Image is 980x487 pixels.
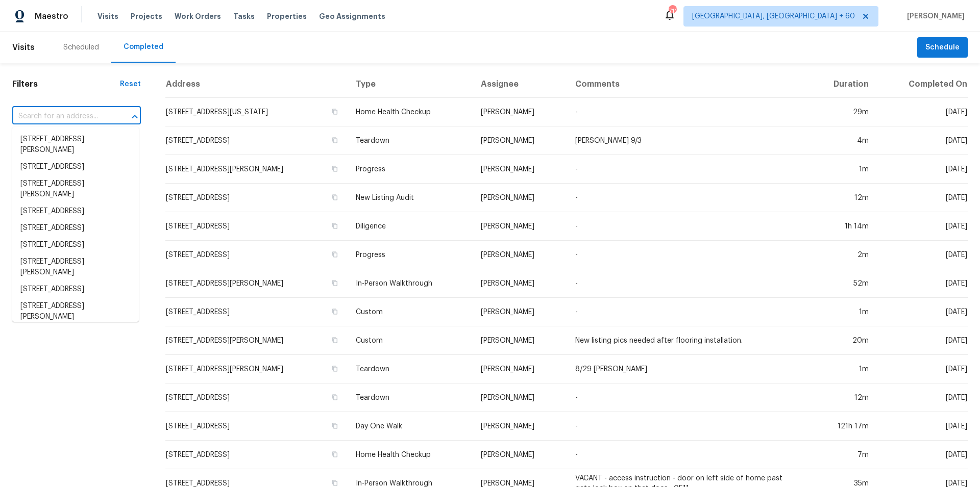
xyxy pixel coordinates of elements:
td: Teardown [348,383,473,412]
span: [GEOGRAPHIC_DATA], [GEOGRAPHIC_DATA] + 60 [692,11,855,21]
td: Home Health Checkup [348,98,473,126]
td: [DATE] [877,383,968,412]
span: Visits [12,36,35,59]
td: Progress [348,155,473,184]
td: [PERSON_NAME] [473,212,567,241]
td: 1h 14m [807,212,877,241]
td: 8/29 [PERSON_NAME] [567,355,808,383]
td: New listing pics needed after flooring installation. [567,326,808,355]
td: [PERSON_NAME] [473,326,567,355]
td: [STREET_ADDRESS] [165,241,348,269]
td: [DATE] [877,184,968,212]
td: [DATE] [877,355,968,383]
li: [STREET_ADDRESS][PERSON_NAME] [12,253,139,281]
td: [DATE] [877,269,968,298]
td: - [567,241,808,269]
div: Reset [120,79,141,89]
button: Copy Address [330,307,339,316]
span: Maestro [35,11,68,21]
th: Type [348,71,473,98]
span: Visits [97,11,118,21]
td: [DATE] [877,298,968,326]
td: In-Person Walkthrough [348,269,473,298]
div: Completed [124,42,163,52]
td: [DATE] [877,441,968,469]
td: - [567,212,808,241]
li: [STREET_ADDRESS][PERSON_NAME] [12,298,139,325]
td: [STREET_ADDRESS] [165,412,348,441]
span: Properties [267,11,307,21]
td: - [567,441,808,469]
td: 2m [807,241,877,269]
td: [PERSON_NAME] [473,184,567,212]
button: Copy Address [330,336,339,345]
td: [PERSON_NAME] [473,155,567,184]
li: [STREET_ADDRESS][PERSON_NAME] [12,175,139,203]
td: [STREET_ADDRESS] [165,383,348,412]
td: Day One Walk [348,412,473,441]
td: [DATE] [877,98,968,126]
td: 1m [807,355,877,383]
button: Copy Address [330,164,339,173]
h1: Filters [12,79,120,89]
th: Address [165,71,348,98]
li: [STREET_ADDRESS] [12,203,139,220]
li: [STREET_ADDRESS][PERSON_NAME] [12,131,139,159]
button: Copy Address [330,450,339,459]
td: [PERSON_NAME] [473,298,567,326]
button: Copy Address [330,221,339,230]
td: [STREET_ADDRESS] [165,184,348,212]
button: Copy Address [330,278,339,288]
td: - [567,155,808,184]
td: 1m [807,298,877,326]
td: [DATE] [877,155,968,184]
li: [STREET_ADDRESS] [12,159,139,175]
td: [STREET_ADDRESS] [165,298,348,326]
td: 7m [807,441,877,469]
td: 12m [807,383,877,412]
button: Copy Address [330,136,339,145]
input: Search for an address... [12,109,112,124]
td: [DATE] [877,126,968,155]
span: Schedule [925,41,960,54]
th: Completed On [877,71,968,98]
li: [STREET_ADDRESS] [12,237,139,253]
td: [DATE] [877,212,968,241]
td: Home Health Checkup [348,441,473,469]
td: [PERSON_NAME] [473,98,567,126]
td: [STREET_ADDRESS][PERSON_NAME] [165,326,348,355]
td: Progress [348,241,473,269]
td: [PERSON_NAME] [473,412,567,441]
td: New Listing Audit [348,184,473,212]
button: Copy Address [330,393,339,402]
td: 4m [807,126,877,155]
td: Custom [348,326,473,355]
td: Custom [348,298,473,326]
td: Diligence [348,212,473,241]
th: Comments [567,71,808,98]
th: Assignee [473,71,567,98]
td: [PERSON_NAME] [473,383,567,412]
td: [PERSON_NAME] [473,126,567,155]
td: [STREET_ADDRESS][PERSON_NAME] [165,155,348,184]
td: - [567,412,808,441]
td: [STREET_ADDRESS][PERSON_NAME] [165,269,348,298]
td: - [567,184,808,212]
td: - [567,298,808,326]
td: [PERSON_NAME] [473,269,567,298]
td: [PERSON_NAME] [473,355,567,383]
button: Copy Address [330,364,339,373]
span: Projects [131,11,162,21]
span: Work Orders [175,11,221,21]
span: Tasks [233,13,255,20]
td: - [567,269,808,298]
td: 29m [807,98,877,126]
td: [DATE] [877,326,968,355]
td: [STREET_ADDRESS] [165,126,348,155]
td: 1m [807,155,877,184]
td: [PERSON_NAME] [473,441,567,469]
td: - [567,383,808,412]
td: [PERSON_NAME] [473,241,567,269]
button: Copy Address [330,421,339,430]
td: 12m [807,184,877,212]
